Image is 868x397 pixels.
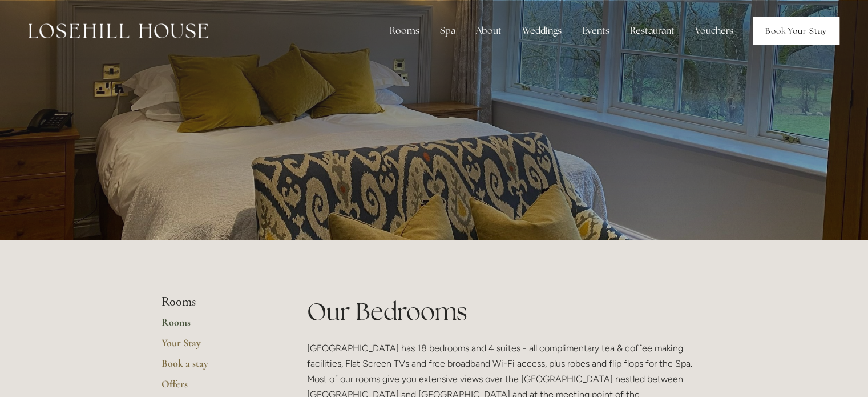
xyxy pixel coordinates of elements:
[467,19,511,42] div: About
[431,19,465,42] div: Spa
[29,23,208,38] img: Losehill House
[513,19,571,42] div: Weddings
[162,295,271,310] li: Rooms
[162,357,271,378] a: Book a stay
[307,295,707,328] h1: Our Bedrooms
[686,19,742,42] a: Vouchers
[381,19,429,42] div: Rooms
[753,17,839,45] a: Book Your Stay
[621,19,684,42] div: Restaurant
[162,336,271,357] a: Your Stay
[573,19,619,42] div: Events
[162,316,271,336] a: Rooms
